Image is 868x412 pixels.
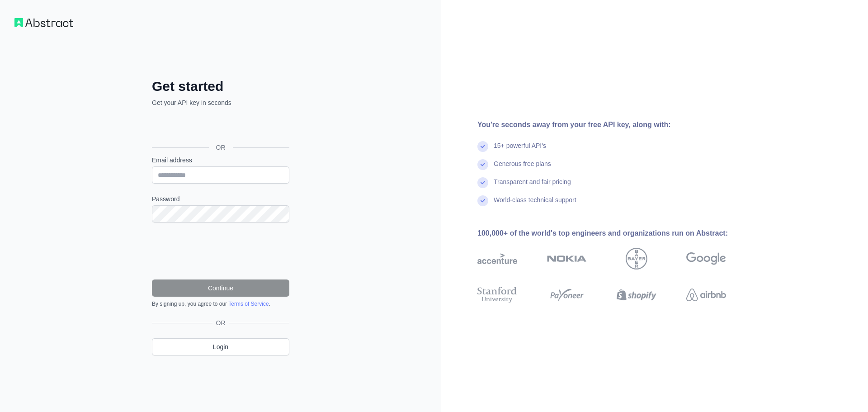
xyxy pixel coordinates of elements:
img: check mark [477,177,488,188]
label: Email address [152,156,289,165]
span: OR [212,318,229,327]
div: Generous free plans [494,159,551,177]
p: Get your API key in seconds [152,98,289,107]
img: google [686,248,726,270]
img: nokia [547,248,587,270]
img: stanford university [477,285,517,305]
img: check mark [477,159,488,170]
span: OR [209,143,233,152]
img: accenture [477,248,517,270]
div: By signing up, you agree to our . [152,300,289,308]
a: Login [152,338,289,355]
div: You're seconds away from your free API key, along with: [477,119,755,130]
button: Continue [152,279,289,297]
a: Terms of Service [228,301,269,307]
iframe: Sign in with Google Button [147,117,292,137]
div: Transparent and fair pricing [494,177,571,195]
img: payoneer [547,285,587,305]
div: 15+ powerful API's [494,141,546,159]
img: Workflow [14,18,73,27]
img: shopify [617,285,656,305]
h2: Get started [152,78,289,95]
iframe: reCAPTCHA [152,233,289,269]
div: 100,000+ of the world's top engineers and organizations run on Abstract: [477,228,755,239]
label: Password [152,194,289,204]
img: airbnb [686,285,726,305]
div: World-class technical support [494,195,576,213]
img: bayer [626,248,647,270]
img: check mark [477,195,488,206]
img: check mark [477,141,488,152]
